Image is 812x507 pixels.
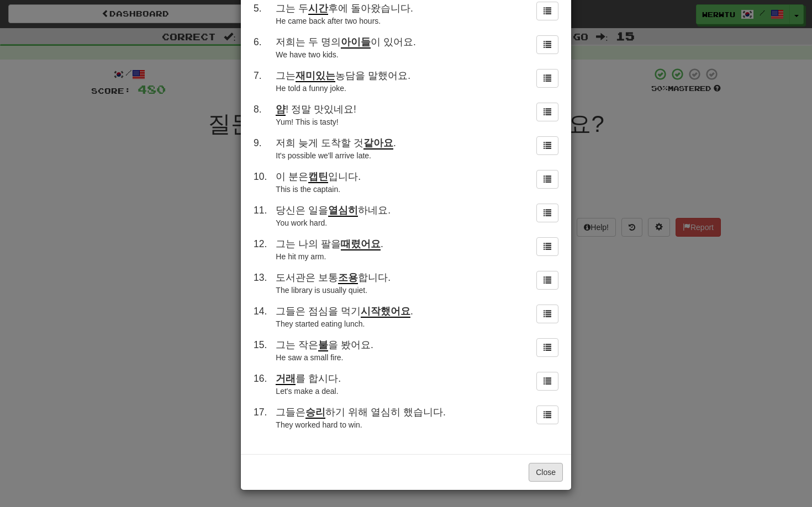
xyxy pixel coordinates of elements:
span: 그들은 하기 위해 열심히 했습니다. [276,407,445,419]
span: 그들은 점심을 먹기 . [276,306,413,318]
div: It's possible we'll arrive late. [276,150,523,161]
td: 14 . [249,300,271,334]
div: They worked hard to win. [276,419,523,430]
div: This is the captain. [276,184,523,195]
span: 를 합시다. [276,373,341,385]
u: 시간 [308,3,328,15]
div: You work hard. [276,217,523,228]
span: 이 분은 입니다. [276,171,361,183]
td: 9 . [249,132,271,166]
span: 당신은 일을 하네요. [276,205,391,217]
button: Close [529,463,563,482]
div: Yum! This is tasty! [276,116,523,127]
u: 조용 [338,272,358,284]
u: 시작했어요 [361,306,410,318]
span: 그는 작은 을 봤어요. [276,339,373,351]
td: 11 . [249,199,271,233]
div: We have two kids. [276,49,523,60]
td: 10 . [249,166,271,199]
td: 17 . [249,401,271,435]
span: 도서관은 보통 합니다. [276,272,391,284]
td: 6 . [249,31,271,65]
div: He hit my arm. [276,251,523,262]
td: 13 . [249,266,271,300]
td: 7 . [249,65,271,98]
div: The library is usually quiet. [276,285,523,296]
span: ! 정말 맛있네요! [276,104,356,116]
span: 그는 농담을 말했어요. [276,70,410,82]
u: 아이들 [341,36,371,49]
u: 거래 [276,373,296,385]
div: He told a funny joke. [276,83,523,94]
div: They started eating lunch. [276,318,523,329]
u: 재미있는 [296,70,335,82]
u: 열심히 [328,205,358,217]
td: 15 . [249,334,271,367]
div: He came back after two hours. [276,15,523,26]
span: 그는 두 후에 돌아왔습니다. [276,3,413,15]
td: 12 . [249,233,271,266]
u: 불 [318,339,328,351]
u: 캡틴 [308,171,328,183]
span: 그는 나의 팔을 . [276,238,383,250]
u: 같아요 [363,137,393,150]
u: 때렸어요 [341,238,381,250]
u: 얌 [276,104,286,116]
span: 저희 늦게 도착할 것 . [276,137,396,150]
div: Let's make a deal. [276,386,523,397]
div: He saw a small fire. [276,352,523,363]
u: 승리 [305,407,325,419]
span: 저희는 두 명의 이 있어요. [276,36,415,49]
td: 8 . [249,98,271,132]
td: 16 . [249,367,271,401]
